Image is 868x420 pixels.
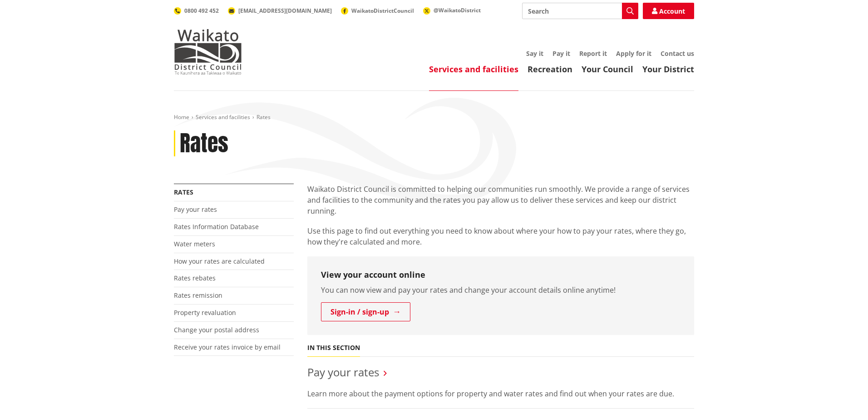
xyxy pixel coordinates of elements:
a: Receive your rates invoice by email [174,343,281,351]
a: Property revaluation [174,308,236,317]
a: How your rates are calculated [174,257,265,265]
a: Contact us [661,49,694,58]
span: WaikatoDistrictCouncil [351,7,414,15]
a: Report it [579,49,607,58]
a: Home [174,113,189,121]
a: Services and facilities [429,64,518,75]
p: Waikato District Council is committed to helping our communities run smoothly. We provide a range... [307,184,694,216]
img: Waikato District Council - Te Kaunihera aa Takiwaa o Waikato [174,29,242,75]
a: @WaikatoDistrict [423,6,481,14]
h3: View your account online [321,270,681,280]
a: Your Council [582,64,633,75]
a: Sign-in / sign-up [321,302,410,321]
h1: Rates [180,130,228,157]
a: Recreation [528,64,572,75]
h5: In this section [307,344,360,352]
a: Say it [526,49,543,58]
span: @WaikatoDistrict [434,6,481,14]
a: WaikatoDistrictCouncil [341,7,414,15]
a: Pay it [552,49,570,58]
a: Change your postal address [174,325,259,334]
a: Rates [174,188,193,196]
a: Your District [642,64,694,75]
a: 0800 492 452 [174,7,219,15]
a: Pay your rates [307,365,379,380]
a: Pay your rates [174,205,217,214]
a: Apply for it [616,49,651,58]
input: Search input [522,3,638,19]
p: You can now view and pay your rates and change your account details online anytime! [321,285,681,295]
span: [EMAIL_ADDRESS][DOMAIN_NAME] [238,7,332,15]
a: [EMAIL_ADDRESS][DOMAIN_NAME] [228,7,332,15]
span: Rates [256,113,271,121]
a: Rates rebates [174,274,216,282]
a: Rates Information Database [174,222,259,231]
nav: breadcrumb [174,114,694,121]
p: Use this page to find out everything you need to know about where your how to pay your rates, whe... [307,225,694,247]
a: Account [643,3,694,19]
a: Rates remission [174,291,222,300]
span: 0800 492 452 [184,7,219,15]
a: Services and facilities [196,113,250,121]
a: Water meters [174,240,215,248]
p: Learn more about the payment options for property and water rates and find out when your rates ar... [307,388,694,399]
